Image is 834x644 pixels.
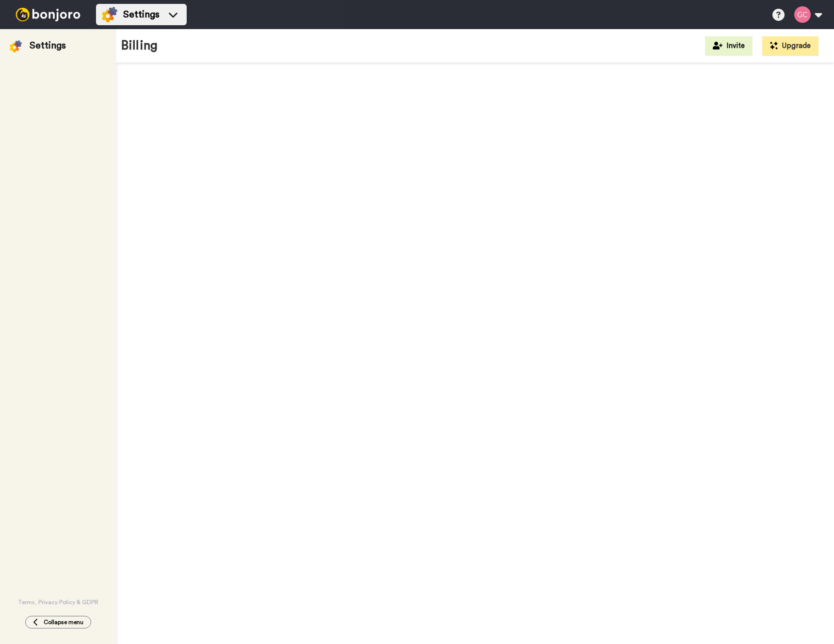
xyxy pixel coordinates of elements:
div: Settings [30,39,66,52]
button: Upgrade [762,36,818,56]
button: Invite [705,36,753,56]
span: Settings [123,8,160,21]
span: Collapse menu [44,618,83,626]
h1: Billing [121,39,158,53]
img: bj-logo-header-white.svg [12,8,84,21]
button: Collapse menu [25,616,91,628]
img: settings-colored.svg [102,7,117,22]
img: settings-colored.svg [10,40,22,52]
